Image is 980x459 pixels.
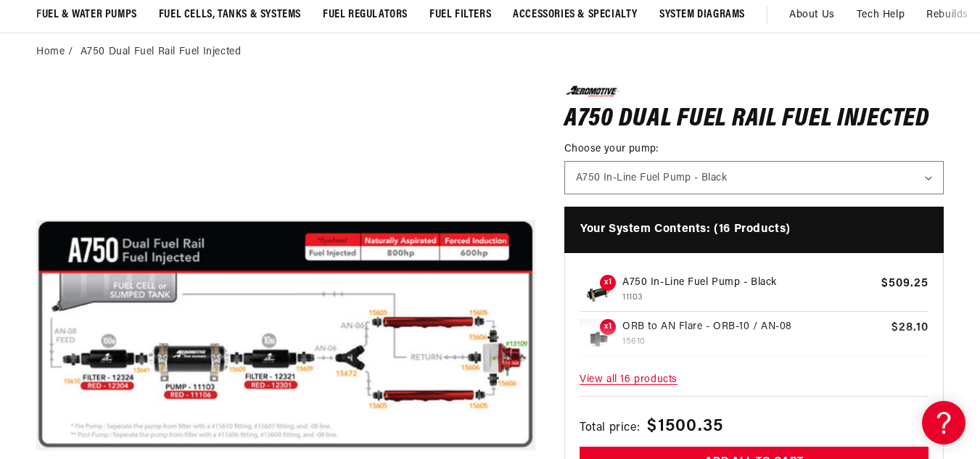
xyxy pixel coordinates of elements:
span: $1500.35 [647,413,723,439]
span: $509.25 [881,275,928,292]
span: Accessories & Specialty [513,7,638,22]
a: Home [36,44,65,60]
a: ORB to AN Flare x1 ORB to AN Flare - ORB-10 / AN-08 15610 $28.10 [580,319,928,356]
span: Tech Help [857,7,905,23]
p: ORB to AN Flare - ORB-10 / AN-08 [622,319,885,335]
a: A750 In-Line Fuel Pump x1 A750 In-Line Fuel Pump - Black 11103 $509.25 [580,275,928,312]
span: Total price: [580,419,640,438]
span: System Diagrams [659,7,745,22]
span: Fuel Regulators [323,7,408,22]
label: Choose your pump: [564,141,944,157]
h4: Your System Contents: (16 Products) [564,207,944,253]
span: x1 [600,275,616,291]
p: A750 In-Line Fuel Pump - Black [622,275,875,291]
span: Fuel Filters [429,7,491,22]
nav: breadcrumbs [36,44,944,60]
span: About Us [789,9,835,20]
span: x1 [600,319,616,335]
span: Rebuilds [926,7,968,23]
h1: A750 Dual Fuel Rail Fuel Injected [564,108,944,131]
img: A750 In-Line Fuel Pump [580,275,616,311]
span: Fuel & Water Pumps [36,7,137,22]
img: ORB to AN Flare [580,319,616,355]
span: View all 16 products [580,365,928,396]
span: Fuel Cells, Tanks & Systems [159,7,301,22]
li: A750 Dual Fuel Rail Fuel Injected [81,44,242,60]
span: $28.10 [892,319,928,336]
p: 11103 [622,291,875,305]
